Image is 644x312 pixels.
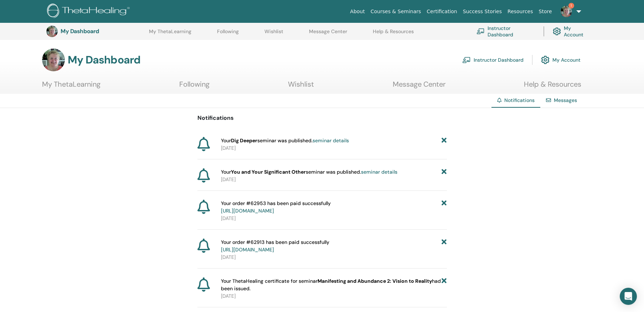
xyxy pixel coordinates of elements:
p: Notifications [197,114,447,122]
a: Following [217,29,239,40]
img: cog.svg [541,54,550,66]
h3: My Dashboard [68,53,140,66]
span: Your order #62953 has been paid successfully [221,200,331,215]
a: Wishlist [288,80,314,94]
a: [URL][DOMAIN_NAME] [221,246,274,253]
a: Wishlist [264,29,283,40]
p: [DATE] [221,176,447,183]
a: Message Center [393,80,445,94]
a: Courses & Seminars [368,5,424,18]
a: Resources [505,5,536,18]
p: [DATE] [221,144,447,152]
img: default.png [46,26,58,37]
a: My Account [553,24,591,39]
span: Your order #62913 has been paid successfully [221,239,329,254]
a: Help & Resources [373,29,414,40]
p: [DATE] [221,254,447,261]
img: default.png [42,48,65,71]
a: Success Stories [460,5,505,18]
a: Following [179,80,210,94]
a: My ThetaLearning [149,29,191,40]
a: Messages [554,97,577,103]
span: Your ThetaHealing certificate for seminar had been issued. [221,277,442,292]
img: cog.svg [553,26,561,37]
img: chalkboard-teacher.svg [476,28,485,34]
a: seminar details [361,169,397,175]
p: [DATE] [221,292,447,300]
a: Help & Resources [524,80,581,94]
a: Instructor Dashboard [476,24,535,39]
img: chalkboard-teacher.svg [462,57,471,63]
a: [URL][DOMAIN_NAME] [221,208,274,214]
a: My ThetaLearning [42,80,101,94]
img: logo.png [47,4,132,20]
strong: Dig Deeper [231,137,257,144]
a: Certification [424,5,460,18]
img: default.png [561,6,572,17]
strong: You and Your Significant Other [231,169,306,175]
span: 1 [568,3,574,9]
div: Open Intercom Messenger [620,288,637,305]
a: Instructor Dashboard [462,52,524,68]
span: Your seminar was published. [221,137,349,144]
a: Store [536,5,555,18]
h3: My Dashboard [61,28,132,35]
a: seminar details [313,137,349,144]
b: Manifesting and Abundance 2: Vision to Reality [318,278,432,284]
span: Your seminar was published. [221,168,397,176]
p: [DATE] [221,215,447,222]
a: Message Center [309,29,347,40]
a: About [347,5,367,18]
a: My Account [541,52,581,68]
span: Notifications [504,97,535,103]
